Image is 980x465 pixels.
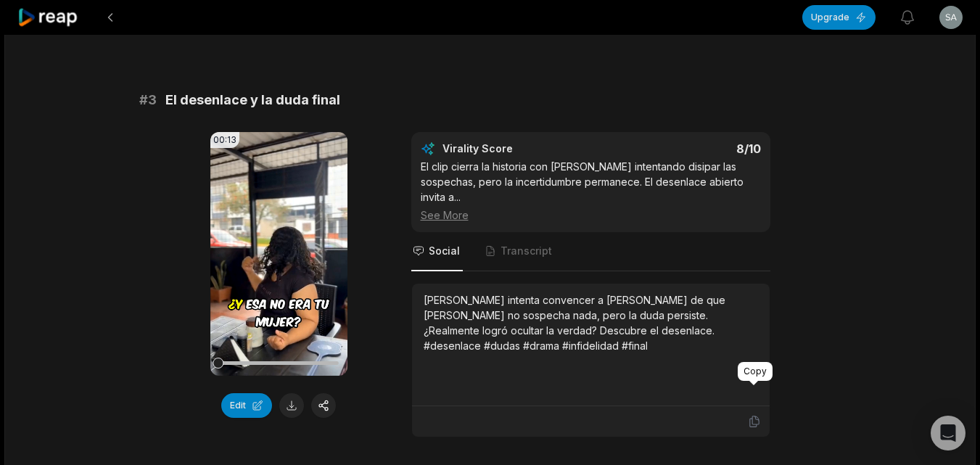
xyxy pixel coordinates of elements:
[442,141,598,156] div: Virality Score
[802,5,876,30] button: Upgrade
[210,132,347,376] video: Your browser does not support mp4 format.
[411,232,770,271] nav: Tabs
[139,90,157,110] span: # 3
[421,159,761,223] div: El clip cierra la historia con [PERSON_NAME] intentando disipar las sospechas, pero la incertidum...
[429,244,460,258] span: Social
[931,416,965,450] div: Open Intercom Messenger
[424,292,758,353] div: [PERSON_NAME] intenta convencer a [PERSON_NAME] de que [PERSON_NAME] no sospecha nada, pero la du...
[501,244,552,258] span: Transcript
[605,141,761,156] div: 8 /10
[221,393,272,418] button: Edit
[165,90,340,110] span: El desenlace y la duda final
[421,207,761,223] div: See More
[738,362,773,381] div: Copy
